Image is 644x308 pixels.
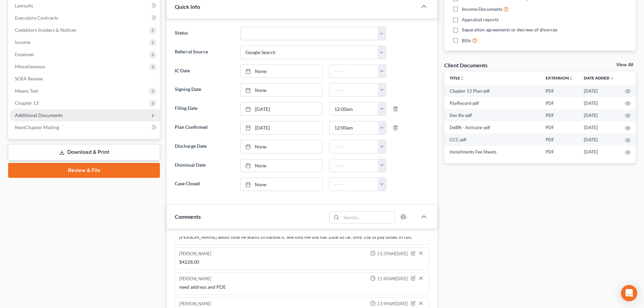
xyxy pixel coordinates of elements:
span: NextChapter Mailing [15,124,59,130]
input: -- : -- [330,84,378,96]
span: Separation agreements or decrees of divorces [462,26,557,33]
a: Download & Print [8,144,160,160]
span: Chapter 13 [15,100,39,106]
a: [DATE] [241,121,322,134]
span: Executory Contracts [15,15,58,21]
a: None [241,159,322,172]
span: 11:39AM[DATE] [377,251,408,257]
span: Codebtors Insiders & Notices [15,27,76,33]
div: need address and PDE [179,284,425,290]
td: [DATE] [578,121,620,134]
label: Filing Date [171,102,237,116]
a: Executory Contracts [9,12,160,24]
td: Dec Re-pdf [444,109,540,121]
span: Appraisal reports [462,16,499,23]
i: unfold_more [569,76,573,80]
span: Miscellaneous [15,64,45,69]
a: NextChapter Mailing [9,121,160,134]
span: Income Documents [462,6,502,13]
label: IC Date [171,65,237,78]
span: 11:49AM[DATE] [377,301,408,307]
span: Additional Documents [15,112,63,118]
a: None [241,65,322,78]
td: Chapter 13 Plan-pdf [444,85,540,97]
span: Income [15,39,30,45]
a: None [241,140,322,153]
span: Expenses [15,51,34,57]
td: [DATE] [578,109,620,121]
label: Plan Confirmed [171,121,237,135]
span: Means Test [15,88,38,94]
a: Extensionunfold_more [546,75,573,80]
input: Search... [341,212,395,223]
td: PDF [540,121,578,134]
a: SOFA Review [9,73,160,85]
a: [DATE] [241,102,322,115]
a: View All [616,63,633,67]
td: [DATE] [578,85,620,97]
a: Review & File [8,163,160,178]
div: $4228.00 [179,259,425,265]
div: [PERSON_NAME] [179,301,211,307]
input: -- : -- [330,121,378,134]
span: SOFA Review [15,76,43,81]
span: Lawsuits [15,3,33,8]
label: Dismissal Date [171,159,237,172]
input: -- : -- [330,159,378,172]
span: Comments [175,213,201,220]
label: Case Closed [171,177,237,191]
td: [DATE] [578,146,620,158]
td: Installments Fee Sheets [444,146,540,158]
input: -- : -- [330,65,378,78]
a: None [241,178,322,191]
a: Titleunfold_more [450,75,464,80]
a: None [241,84,322,96]
label: Status [171,27,237,40]
td: PDF [540,85,578,97]
input: -- : -- [330,140,378,153]
td: PayRecord-pdf [444,97,540,109]
label: Referral Source [171,46,237,59]
td: PDF [540,109,578,121]
a: Date Added expand_more [584,75,614,80]
span: 11:40AM[DATE] [377,276,408,282]
label: Signing Date [171,83,237,97]
td: DeBN - Activate-pdf [444,121,540,134]
td: PDF [540,134,578,146]
span: Quick Info [175,3,200,10]
td: PDF [540,146,578,158]
div: [PERSON_NAME] [179,276,211,282]
div: Open Intercom Messenger [621,285,637,301]
td: [DATE] [578,97,620,109]
input: -- : -- [330,178,378,191]
td: CCC-pdf [444,134,540,146]
input: -- : -- [330,102,378,115]
td: PDF [540,97,578,109]
div: Client Documents [444,62,487,69]
label: Discharge Date [171,140,237,153]
td: [DATE] [578,134,620,146]
i: expand_more [610,76,614,80]
div: [PERSON_NAME] [179,251,211,257]
i: unfold_more [460,76,464,80]
span: Bills [462,37,471,44]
